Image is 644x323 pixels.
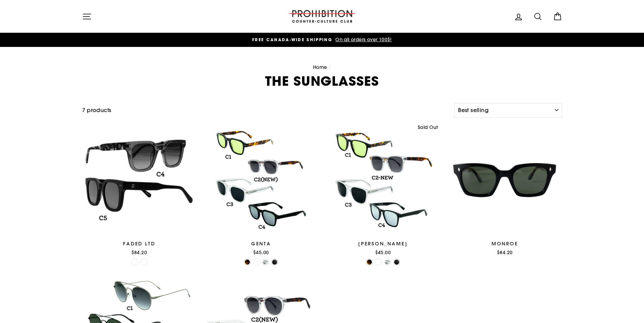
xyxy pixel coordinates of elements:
nav: breadcrumbs [82,64,562,71]
a: GENTA$45.00 [204,123,318,258]
div: MONROE [448,240,562,247]
h1: THE SUNGLASSES [82,75,562,87]
a: [PERSON_NAME]$45.00 [326,123,440,258]
img: PROHIBITION COUNTER-CULTURE CLUB [288,10,356,23]
span: FREE CANADA-WIDE SHIPPING [252,37,332,43]
div: $45.00 [204,249,318,256]
span: On all orders over 100$! [334,36,392,43]
div: $84.20 [448,249,562,256]
div: 7 products [82,106,452,115]
div: GENTA [204,240,318,247]
a: MONROE$84.20 [448,123,562,258]
span: / [329,64,331,70]
a: FREE CANADA-WIDE SHIPPING On all orders over 100$! [84,36,560,44]
a: Home [313,64,327,70]
div: $45.00 [326,249,440,256]
div: $84.20 [82,249,197,256]
div: [PERSON_NAME] [326,240,440,247]
div: Sold Out [415,123,440,132]
a: FADED LTD$84.20 [82,123,197,258]
div: FADED LTD [82,240,197,247]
